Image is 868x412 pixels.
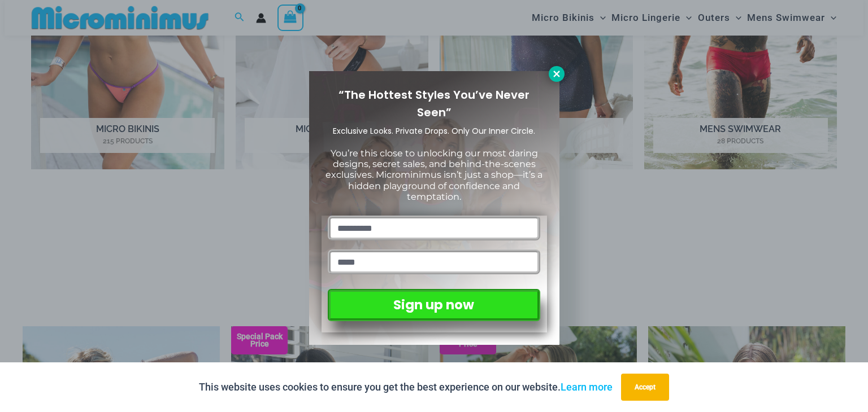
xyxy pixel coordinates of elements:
button: Close [549,66,565,82]
span: “The Hottest Styles You’ve Never Seen” [338,87,530,120]
span: Exclusive Looks. Private Drops. Only Our Inner Circle. [333,125,535,137]
span: You’re this close to unlocking our most daring designs, secret sales, and behind-the-scenes exclu... [325,148,542,202]
button: Accept [621,374,669,401]
button: Sign up now [328,289,540,321]
a: Learn more [561,381,613,393]
p: This website uses cookies to ensure you get the best experience on our website. [199,379,613,396]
